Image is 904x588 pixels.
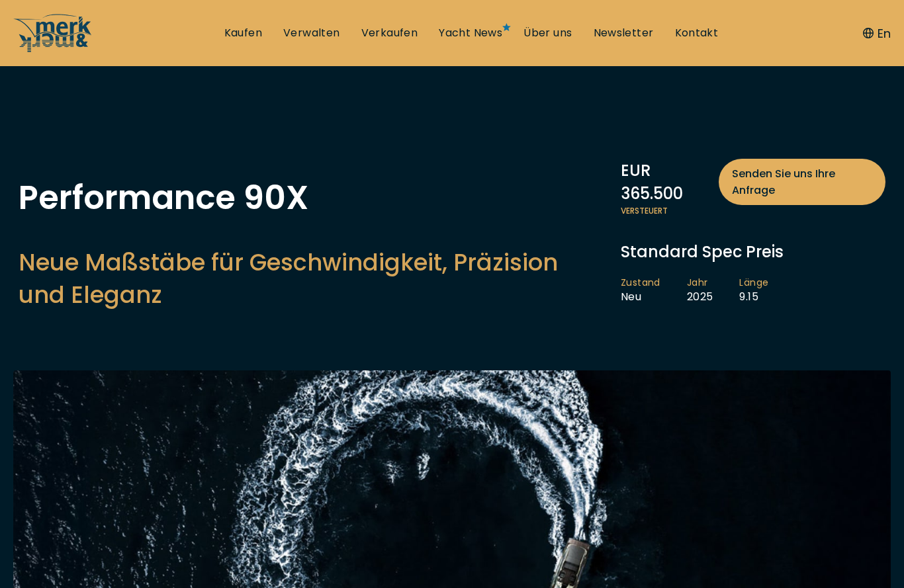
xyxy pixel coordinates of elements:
h2: Neue Maßstäbe für Geschwindigkeit, Präzision und Eleganz [19,246,608,311]
span: Zustand [621,276,660,290]
a: Senden Sie uns Ihre Anfrage [719,159,885,205]
li: 9.15 [739,276,795,304]
span: Senden Sie uns Ihre Anfrage [732,165,872,198]
span: Jahr [687,276,713,290]
li: Neu [621,276,687,304]
span: Länge [739,276,768,290]
a: Yacht News [439,26,502,40]
div: EUR 365.500 [621,159,885,205]
li: 2025 [687,276,740,304]
a: Kaufen [224,26,262,40]
button: En [863,24,891,42]
a: Newsletter [594,26,654,40]
a: Verwalten [283,26,340,40]
a: Über uns [523,26,572,40]
a: Verkaufen [361,26,418,40]
h1: Performance 90X [19,181,608,214]
span: Versteuert [621,205,885,217]
a: Kontakt [675,26,719,40]
span: Standard Spec Preis [621,241,784,263]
